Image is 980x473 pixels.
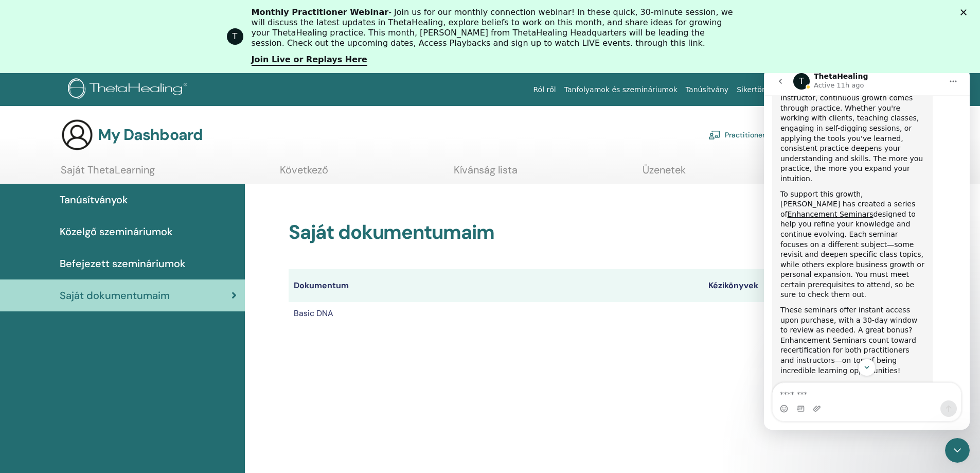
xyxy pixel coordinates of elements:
span: Közelgő szemináriumok [60,224,173,239]
a: Üzenetek [643,164,686,184]
a: Tanúsítvány [682,80,733,99]
h3: My Dashboard [98,126,203,144]
iframe: Intercom live chat [945,438,970,463]
th: Kézikönyvek [703,269,786,302]
a: Sikertörténetek [733,80,796,99]
div: - Join us for our monthly connection webinar! In these quick, 30-minute session, we will discuss ... [252,7,737,48]
a: Következő [280,164,328,184]
a: Join Live or Replays Here [252,55,367,66]
a: Ról ről [529,80,560,99]
iframe: Intercom live chat [764,67,970,430]
a: Saját ThetaLearning [61,164,155,184]
img: generic-user-icon.jpg [61,118,94,151]
img: chalkboard-teacher.svg [708,130,721,139]
b: Monthly Practitioner Webinar [252,7,389,17]
h2: Saját dokumentumaim [289,221,881,244]
span: Befejezett szemináriumok [60,256,186,271]
th: Dokumentum [289,269,703,302]
a: Tanfolyamok és szemináriumok [560,80,682,99]
a: Kívánság lista [454,164,518,184]
a: Practitioner Dashboard [708,124,804,146]
span: Saját dokumentumaim [60,288,170,303]
div: Close [960,9,971,15]
div: Profile image for ThetaHealing [227,28,243,45]
img: logo.png [68,78,191,101]
td: Basic DNA [289,302,703,325]
span: Tanúsítványok [60,192,128,207]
